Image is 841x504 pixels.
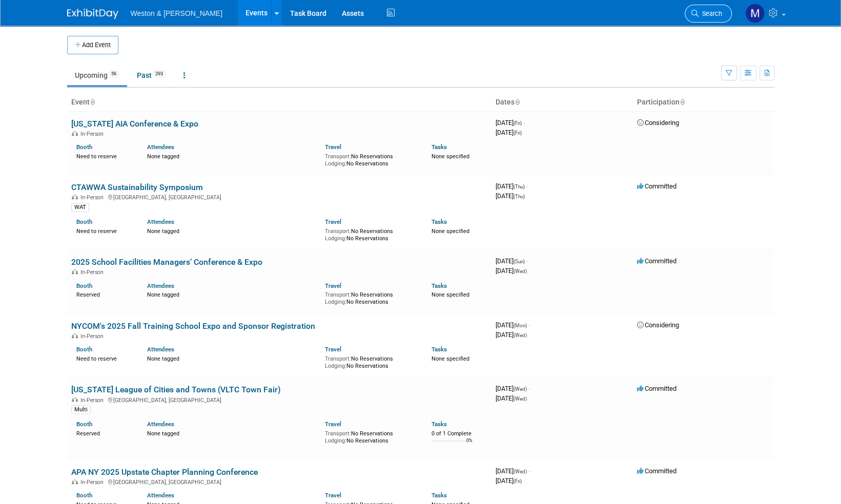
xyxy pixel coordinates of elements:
span: Transport: [325,355,351,362]
div: Need to reserve [76,151,132,160]
a: [US_STATE] League of Cities and Towns (VLTC Town Fair) [71,385,281,394]
img: Mary Ann Trujillo [745,4,765,23]
span: In-Person [80,333,107,340]
span: [DATE] [496,331,527,339]
span: 293 [152,70,166,78]
span: None specified [432,355,469,362]
span: - [526,257,528,265]
span: (Fri) [514,120,522,126]
div: Reserved [76,428,132,437]
span: None specified [432,153,469,160]
span: - [528,467,530,475]
span: (Mon) [514,323,527,328]
span: In-Person [80,194,107,201]
a: Booth [76,143,92,151]
a: Attendees [147,492,174,499]
span: None specified [432,228,469,235]
span: - [528,321,530,329]
span: Committed [637,257,676,265]
span: Transport: [325,291,351,298]
div: Need to reserve [76,353,132,363]
span: Lodging: [325,235,346,242]
span: (Fri) [514,478,522,484]
th: Event [67,94,491,111]
span: (Thu) [514,184,525,190]
span: - [526,182,528,190]
div: WAT [71,203,89,212]
a: [US_STATE] AIA Conference & Expo [71,119,198,129]
span: [DATE] [496,257,528,265]
span: [DATE] [496,267,527,275]
span: (Sun) [514,259,525,264]
a: CTAWWA Sustainability Symposium [71,182,203,192]
span: In-Person [80,397,107,404]
span: Lodging: [325,363,346,369]
div: [GEOGRAPHIC_DATA], [GEOGRAPHIC_DATA] [71,193,487,201]
a: Search [685,5,732,23]
a: Booth [76,492,92,499]
a: Sort by Participation Type [680,98,685,106]
a: Tasks [432,492,447,499]
span: Lodging: [325,437,346,444]
span: In-Person [80,479,107,486]
th: Dates [491,94,633,111]
img: In-Person Event [72,333,78,338]
span: Transport: [325,430,351,437]
img: In-Person Event [72,269,78,274]
td: 0% [466,438,473,452]
a: Travel [325,492,341,499]
img: In-Person Event [72,397,78,402]
a: Attendees [147,421,174,428]
img: ExhibitDay [67,9,118,19]
div: No Reservations No Reservations [325,226,416,242]
img: In-Person Event [72,194,78,199]
img: In-Person Event [72,131,78,136]
a: Attendees [147,218,174,225]
a: Travel [325,282,341,289]
th: Participation [633,94,774,111]
div: No Reservations No Reservations [325,289,416,305]
div: [GEOGRAPHIC_DATA], [GEOGRAPHIC_DATA] [71,395,487,404]
a: Tasks [432,218,447,225]
a: Tasks [432,282,447,289]
a: Tasks [432,143,447,151]
a: Sort by Event Name [90,98,95,106]
span: In-Person [80,131,107,137]
span: Transport: [325,228,351,235]
span: Weston & [PERSON_NAME] [131,9,222,17]
div: No Reservations No Reservations [325,428,416,444]
div: None tagged [147,289,317,299]
a: Sort by Start Date [515,98,520,106]
div: [GEOGRAPHIC_DATA], [GEOGRAPHIC_DATA] [71,477,487,486]
span: - [528,385,530,392]
span: [DATE] [496,192,525,200]
span: Lodging: [325,299,346,305]
div: None tagged [147,226,317,235]
div: None tagged [147,428,317,437]
a: Attendees [147,282,174,289]
span: Considering [637,321,679,329]
span: [DATE] [496,477,522,485]
div: Multi [71,405,91,414]
span: (Wed) [514,386,527,392]
span: (Wed) [514,396,527,402]
span: [DATE] [496,129,522,136]
span: (Fri) [514,130,522,136]
a: APA NY 2025 Upstate Chapter Planning Conference [71,467,258,477]
span: [DATE] [496,321,530,329]
div: None tagged [147,353,317,363]
a: 2025 School Facilities Managers’ Conference & Expo [71,257,262,267]
div: 0 of 1 Complete [432,430,487,437]
a: Past293 [129,66,174,85]
span: Transport: [325,153,351,160]
span: [DATE] [496,182,528,190]
span: Lodging: [325,160,346,167]
a: Upcoming56 [67,66,127,85]
span: [DATE] [496,394,527,402]
span: (Wed) [514,469,527,474]
a: Booth [76,421,92,428]
img: In-Person Event [72,479,78,484]
button: Add Event [67,36,118,54]
span: None specified [432,291,469,298]
span: Considering [637,119,679,127]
